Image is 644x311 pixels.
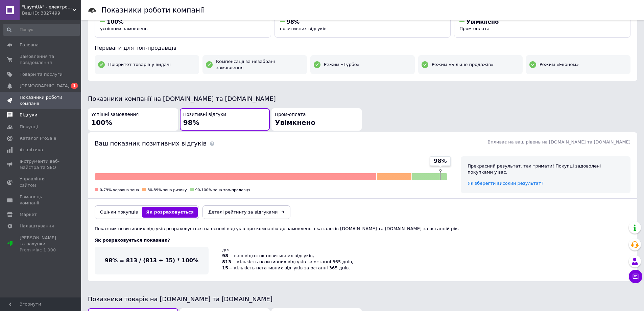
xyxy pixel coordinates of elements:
[20,112,37,118] span: Відгуки
[91,112,139,118] span: Успішні замовлення
[95,45,176,51] span: Переваги для топ-продавців
[222,259,231,264] span: 813
[95,226,459,231] span: Показник позитивних відгуків розраховується на основі відгуків про компанію до замовлень з катало...
[107,19,123,25] span: 100%
[20,194,63,206] span: Гаманець компанії
[95,13,271,38] button: 100%успішних замовлень
[100,188,139,192] span: 0-79% червона зона
[434,157,447,165] span: 98%
[287,19,300,25] span: 98%
[147,188,187,192] span: 80-89% зона ризику
[275,118,315,127] span: Увімкнено
[20,176,63,188] span: Управління сайтом
[183,112,226,118] span: Позитивні відгуки
[487,139,630,145] span: Впливає на ваш рівень на [DOMAIN_NAME] та [DOMAIN_NAME]
[432,62,494,68] span: Режим «Більше продажів»
[540,62,579,68] span: Режим «Економ»
[20,235,63,253] span: [PERSON_NAME] та рахунки
[71,83,78,89] span: 1
[101,6,204,14] h1: Показники роботи компанії
[20,223,54,229] span: Налаштування
[271,108,362,131] button: Пром-оплатаУвімкнено
[20,212,37,218] span: Маркет
[88,295,272,303] span: Показники товарів на [DOMAIN_NAME] та [DOMAIN_NAME]
[95,238,170,243] span: Як розраховується показник?
[20,53,63,66] span: Замовлення та повідомлення
[222,265,228,270] span: 15
[100,26,147,31] span: успішних замовлень
[95,140,207,147] span: Ваш показник позитивних відгуків
[3,24,80,36] input: Пошук
[216,59,304,71] span: Компенсації за незабрані замовлення
[466,19,499,25] span: Увімкнено
[222,253,228,258] span: 98
[275,112,306,118] span: Пром-оплата
[459,26,490,31] span: Пром-оплата
[88,95,276,102] span: Показники компанії на [DOMAIN_NAME] та [DOMAIN_NAME]
[108,62,171,68] span: Пріоритет товарів у видачі
[96,207,142,218] button: Оцінки покупців
[468,181,543,186] a: Як зберегти високий результат?
[20,83,70,89] span: [DEMOGRAPHIC_DATA]
[222,247,229,252] span: де:
[202,205,290,219] a: Деталі рейтингу за відгуками
[20,247,63,253] div: Prom мікс 1 000
[195,188,251,192] span: 90-100% зона топ-продавця
[280,26,327,31] span: позитивних відгуків
[454,13,630,38] button: УвімкненоПром-оплата
[91,118,112,127] span: 100%
[20,42,39,48] span: Головна
[180,108,270,131] button: Позитивні відгуки98%
[20,124,38,130] span: Покупці
[20,158,63,171] span: Інструменти веб-майстра та SEO
[183,118,199,127] span: 98%
[222,259,353,265] div: — кількість позитивних відгуків за останні 365 днів,
[142,207,198,218] button: Як розраховується
[20,147,43,153] span: Аналітика
[222,253,353,259] div: — ваш відсоток позитивних відгуків,
[468,163,624,175] div: Прекрасний результат, так тримати! Покупці задоволені покупками у вас.
[222,265,353,271] div: — кількість негативних відгуків за останні 365 днів.
[20,71,63,77] span: Товари та послуги
[22,4,73,10] span: "LaymUA" - електроніка від перевірених брендів!
[20,94,63,107] span: Показники роботи компанії
[629,270,642,283] button: Чат з покупцем
[22,10,81,16] div: Ваш ID: 3827499
[20,135,56,141] span: Каталог ProSale
[275,13,451,38] button: 98%позитивних відгуків
[88,108,178,131] button: Успішні замовлення100%
[105,257,198,264] span: 98% = 813 / (813 + 15) * 100%
[324,62,360,68] span: Режим «Турбо»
